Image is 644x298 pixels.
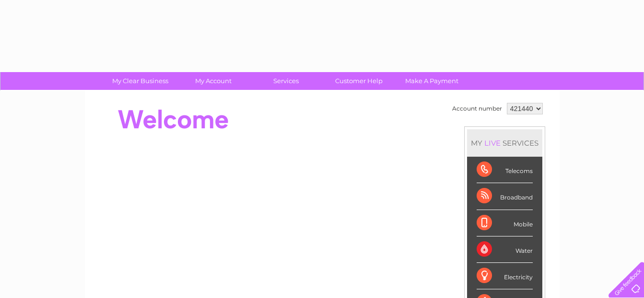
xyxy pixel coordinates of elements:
div: LIVE [482,138,503,148]
div: MY SERVICES [467,129,542,157]
div: Telecoms [477,157,533,183]
a: My Account [174,72,253,90]
div: Broadband [477,183,533,210]
a: Make A Payment [392,72,471,90]
a: Customer Help [319,72,398,90]
div: Electricity [477,263,533,289]
div: Mobile [477,210,533,236]
div: Water [477,236,533,263]
a: Services [246,72,326,90]
a: My Clear Business [101,72,180,90]
td: Account number [450,100,504,117]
